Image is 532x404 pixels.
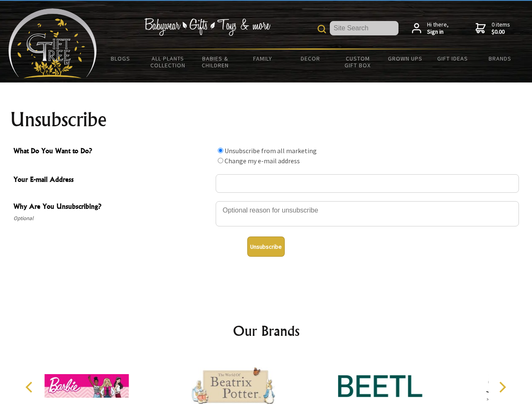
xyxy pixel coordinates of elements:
[476,50,524,67] a: Brands
[10,109,522,130] h1: Unsubscribe
[218,148,223,153] input: What Do You Want to Do?
[8,8,97,78] img: Babyware - Gifts - Toys and more...
[21,378,40,396] button: Previous
[216,201,519,226] textarea: Why Are You Unsubscribing?
[225,157,300,165] label: Change my e-mail address
[427,21,449,36] span: Hi there,
[97,50,144,67] a: BLOGS
[330,21,398,35] input: Site Search
[427,28,449,36] strong: Sign in
[13,213,211,223] span: Optional
[17,321,516,341] h2: Our Brands
[239,50,287,67] a: Family
[13,174,211,186] span: Your E-mail Address
[225,146,317,155] label: Unsubscribe from all marketing
[247,237,285,257] button: Unsubscribe
[218,158,223,163] input: What Do You Want to Do?
[381,50,429,67] a: Grown Ups
[429,50,476,67] a: Gift Ideas
[144,50,192,74] a: All Plants Collection
[412,21,449,36] a: Hi there,Sign in
[492,21,510,36] span: 0 items
[216,174,519,193] input: Your E-mail Address
[13,146,211,158] span: What Do You Want to Do?
[13,201,211,213] span: Why Are You Unsubscribing?
[144,18,270,36] img: Babywear - Gifts - Toys & more
[192,50,239,74] a: Babies & Children
[286,50,334,67] a: Decor
[492,28,510,36] strong: $0.00
[476,21,510,36] a: 0 items$0.00
[493,378,511,396] button: Next
[318,25,326,33] img: product search
[334,50,382,74] a: Custom Gift Box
